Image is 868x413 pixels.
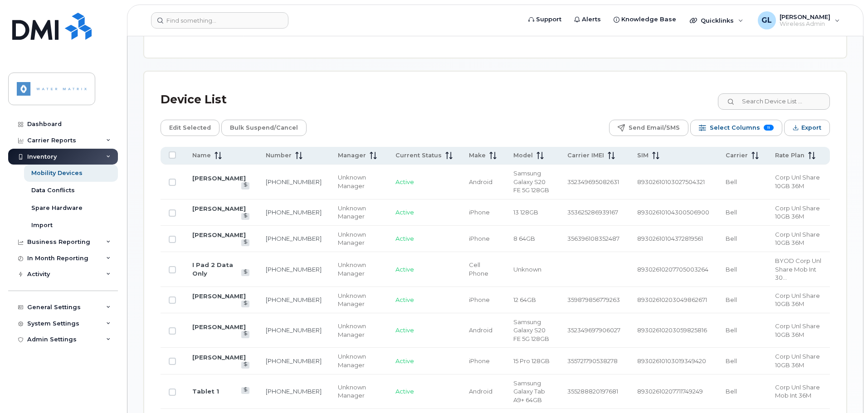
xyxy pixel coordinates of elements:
span: 89302610103019349420 [637,357,706,364]
span: 355721790538278 [567,357,618,364]
span: 89302610203059825816 [637,326,707,334]
a: [PERSON_NAME] [192,175,246,182]
span: Bell [726,357,737,364]
span: Samsung Galaxy S20 FE 5G 128GB [513,170,549,194]
span: 11 [764,125,774,131]
span: Corp Unl Share 10GB 36M [775,353,820,369]
span: iPhone [469,296,490,303]
span: 89302610104372819561 [637,235,703,242]
span: Active [395,296,414,303]
span: Bell [726,388,737,395]
a: [PHONE_NUMBER] [266,296,322,303]
span: Bell [726,326,737,334]
span: 353625286939167 [567,209,618,216]
a: View Last Bill [241,213,250,220]
span: Send Email/SMS [629,121,680,135]
input: Search Device List ... [718,93,830,110]
span: Corp Unl Share 10GB 36M [775,231,820,247]
span: Active [395,388,414,395]
span: Bell [726,266,737,273]
span: Active [395,235,414,242]
span: Active [395,357,414,364]
span: Quicklinks [701,17,734,24]
span: Corp Unl Share 10GB 36M [775,204,820,220]
a: [PHONE_NUMBER] [266,178,322,185]
span: Current Status [395,151,442,160]
span: iPhone [469,235,490,242]
a: View Last Bill [241,239,250,246]
span: Corp Unl Share 10GB 36M [775,322,820,338]
span: Android [469,388,493,395]
div: Device List [161,88,227,112]
div: Gilbert Lam [751,11,846,29]
span: Select Columns [710,121,760,135]
span: Samsung Galaxy Tab A9+ 64GB [513,379,545,403]
a: [PHONE_NUMBER] [266,388,322,395]
span: Corp Unl Share Mob Int 36M [775,384,820,399]
span: Active [395,266,414,273]
div: Unknown Manager [338,383,379,400]
span: Unknown [513,266,541,273]
span: BYOD Corp Unl Share Mob Int 30D [775,257,821,281]
button: Bulk Suspend/Cancel [221,120,307,136]
div: Unknown Manager [338,204,379,221]
span: Support [536,15,561,24]
span: Active [395,178,414,185]
a: View Last Bill [241,331,250,338]
span: Model [513,151,533,160]
span: Bell [726,209,737,216]
span: [PERSON_NAME] [780,13,830,20]
span: Bell [726,296,737,303]
span: Make [469,151,486,160]
a: [PHONE_NUMBER] [266,266,322,273]
a: Knowledge Base [607,10,683,29]
a: View Last Bill [241,269,250,276]
div: Unknown Manager [338,352,379,369]
span: Name [192,151,211,160]
span: Android [469,326,493,334]
span: Rate Plan [775,151,805,160]
span: Carrier [726,151,748,160]
span: 355288820197681 [567,388,618,395]
span: 15 Pro 128GB [513,357,550,364]
a: Tablet 1 [192,388,219,395]
span: Export [801,121,821,135]
div: Unknown Manager [338,230,379,247]
a: [PERSON_NAME] [192,354,246,361]
a: [PHONE_NUMBER] [266,357,322,364]
a: View Last Bill [241,301,250,307]
div: Unknown Manager [338,173,379,190]
a: View Last Bill [241,387,250,394]
span: Number [266,151,292,160]
div: Unknown Manager [338,322,379,339]
span: Bell [726,235,737,242]
a: [PERSON_NAME] [192,205,246,212]
span: 352349697906027 [567,326,620,334]
input: Find something... [151,12,288,29]
div: Unknown Manager [338,261,379,277]
span: 352349695082631 [567,178,619,185]
span: 89302610103027504321 [637,178,705,185]
span: iPhone [469,209,490,216]
a: [PERSON_NAME] [192,231,246,238]
span: GL [761,15,772,26]
a: [PHONE_NUMBER] [266,235,322,242]
a: [PHONE_NUMBER] [266,326,322,334]
span: Active [395,209,414,216]
a: View Last Bill [241,362,250,369]
a: [PHONE_NUMBER] [266,209,322,216]
div: Quicklinks [683,11,750,29]
button: Edit Selected [161,120,219,136]
span: Carrier IMEI [567,151,604,160]
span: SIM [637,151,649,160]
a: Support [522,10,568,29]
span: Wireless Admin [780,20,830,28]
span: 8 64GB [513,235,535,242]
a: I Pad 2 Data Only [192,261,233,277]
span: 89302610207711749249 [637,388,703,395]
span: 89302610207705003264 [637,266,708,273]
span: Edit Selected [169,121,211,135]
button: Select Columns 11 [690,120,782,136]
span: Samsung Galaxy S20 FE 5G 128GB [513,318,549,342]
span: iPhone [469,357,490,364]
